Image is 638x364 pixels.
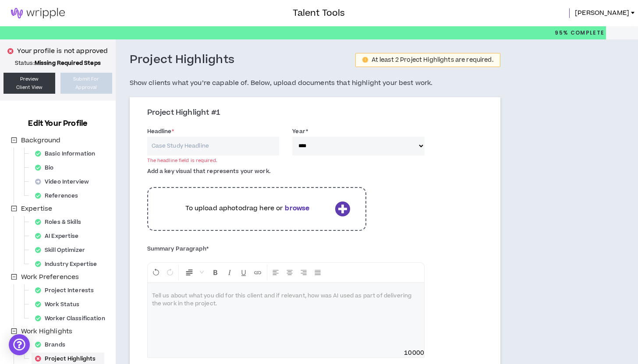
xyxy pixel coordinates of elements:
[11,137,17,143] span: minus-square
[21,327,72,336] span: Work Highlights
[209,265,222,280] button: Format Bold
[285,204,309,213] b: browse
[404,349,424,357] span: 10000
[147,137,280,155] input: Case Study Headline
[32,244,94,256] div: Skill Optimizer
[60,73,112,94] button: Submit ForApproval
[292,124,308,138] label: Year
[147,124,174,138] label: Headline
[19,326,74,337] span: Work Highlights
[147,157,280,164] div: The headline field is required.
[237,265,250,280] button: Format Underline
[21,272,79,282] span: Work Preferences
[32,258,106,270] div: Industry Expertise
[25,118,91,129] h3: Edit Your Profile
[297,265,310,280] button: Right Align
[283,265,296,280] button: Center Align
[11,274,17,280] span: minus-square
[147,108,489,118] h3: Project Highlight #1
[32,230,88,242] div: AI Expertise
[163,265,177,280] button: Redo
[568,29,604,37] span: Complete
[147,183,367,235] div: To upload aphotodrag here orbrowse
[21,136,60,145] span: Background
[21,204,52,213] span: Expertise
[35,59,101,67] strong: Missing Required Steps
[32,176,98,188] div: Video Interview
[32,216,90,228] div: Roles & Skills
[269,265,282,280] button: Left Align
[147,242,209,256] label: Summary Paragraph
[362,57,368,63] span: exclamation-circle
[19,135,62,146] span: Background
[32,284,103,297] div: Project Interests
[32,162,63,174] div: Bio
[130,53,235,67] h3: Project Highlights
[130,78,500,88] h5: Show clients what you’re capable of. Below, upload documents that highlight your best work.
[19,272,81,283] span: Work Preferences
[251,265,264,280] button: Insert Link
[372,57,493,63] div: At least 2 Project Highlights are required.
[4,60,112,67] p: Status:
[163,204,332,213] p: To upload a photo drag here or
[293,7,345,20] h3: Talent Tools
[32,339,74,351] div: Brands
[11,328,17,334] span: minus-square
[575,8,629,18] span: [PERSON_NAME]
[311,265,324,280] button: Justify Align
[223,265,236,280] button: Format Italics
[9,334,30,355] div: Open Intercom Messenger
[32,148,104,160] div: Basic Information
[19,204,54,214] span: Expertise
[555,26,604,39] p: 95%
[32,312,114,325] div: Worker Classification
[147,164,270,178] label: Add a key visual that represents your work.
[4,73,55,94] a: PreviewClient View
[32,298,88,311] div: Work Status
[17,46,108,56] p: Your profile is not approved
[11,205,17,212] span: minus-square
[149,265,163,280] button: Undo
[32,190,87,202] div: References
